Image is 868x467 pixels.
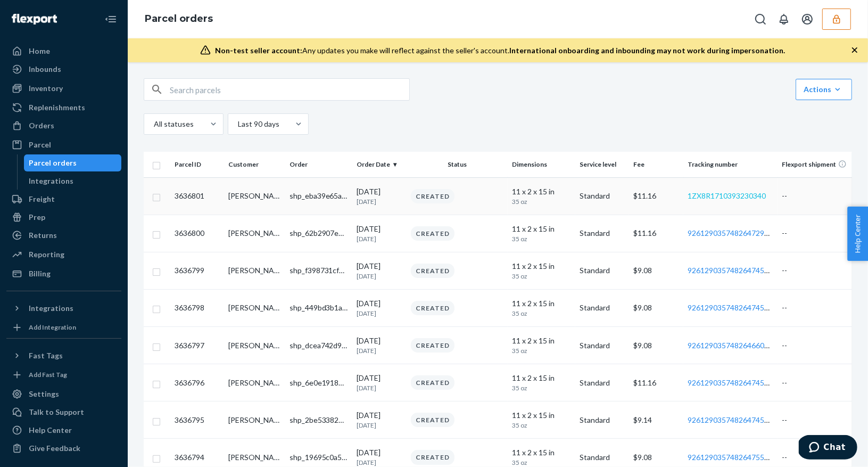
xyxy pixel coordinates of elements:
[29,158,77,168] div: Parcel orders
[29,323,76,332] div: Add Integration
[778,215,852,252] td: --
[512,186,571,197] div: 11 x 2 x 15 in
[290,191,349,201] div: shp_eba39e65a8a3428e83c3ee9b97d9e041
[6,117,121,134] a: Orders
[6,246,121,263] a: Reporting
[228,228,280,239] div: [PERSON_NAME]
[688,228,781,237] a: 9261290357482647296183
[508,152,575,177] th: Dimensions
[633,378,679,388] p: $ 11.16
[512,447,571,458] div: 11 x 2 x 15 in
[228,265,280,276] div: [PERSON_NAME]
[228,302,280,313] div: [PERSON_NAME]
[228,340,280,351] div: [PERSON_NAME]
[6,209,121,226] a: Prep
[29,83,63,94] div: Inventory
[512,373,571,383] div: 11 x 2 x 15 in
[688,266,781,275] a: 9261290357482647450912
[228,191,280,201] div: [PERSON_NAME]
[6,422,121,439] a: Help Center
[411,375,454,390] div: Created
[29,370,67,379] div: Add Fast Tag
[290,378,349,388] div: shp_6e0e1918b8c4483fa3d49009b6ff95e9
[175,302,220,313] p: 3636798
[290,340,349,351] div: shp_dcea742d9b3143d0b8f0453c6d1268ea
[215,45,785,56] div: Any updates you make will reflect against the seller's account.
[633,415,679,425] p: $ 9.14
[6,61,121,78] a: Inbounds
[580,415,625,425] p: Standard
[29,350,63,361] div: Fast Tags
[145,13,213,24] a: Parcel orders
[175,191,220,201] p: 3636801
[357,186,402,197] p: [DATE]
[357,383,402,392] p: [DATE]
[29,268,51,279] div: Billing
[357,197,402,206] p: [DATE]
[29,389,59,399] div: Settings
[6,404,121,421] button: Talk to Support
[6,99,121,116] a: Replenishments
[778,289,852,326] td: --
[633,302,679,313] p: $ 9.08
[175,340,220,351] p: 3636797
[6,368,121,381] a: Add Fast Tag
[357,298,402,309] p: [DATE]
[512,261,571,272] div: 11 x 2 x 15 in
[778,152,852,177] th: Flexport shipment
[29,194,55,204] div: Freight
[750,9,771,30] button: Open Search Box
[352,152,406,177] th: Order Date
[175,228,220,239] p: 3636800
[12,14,57,24] img: Flexport logo
[683,152,778,177] th: Tracking number
[580,265,625,276] p: Standard
[411,413,454,427] div: Created
[136,4,221,35] ol: breadcrumbs
[29,303,73,314] div: Integrations
[633,265,679,276] p: $ 9.08
[290,302,349,313] div: shp_449bd3b1a4054275a63d5a1e5eb69a44
[6,265,121,282] a: Billing
[411,338,454,353] div: Created
[6,43,121,60] a: Home
[357,373,402,383] p: [DATE]
[228,452,280,463] div: [PERSON_NAME]
[778,364,852,402] td: --
[512,224,571,234] div: 11 x 2 x 15 in
[29,230,57,241] div: Returns
[29,249,64,260] div: Reporting
[29,212,45,223] div: Prep
[357,309,402,318] p: [DATE]
[29,64,61,75] div: Inbounds
[778,327,852,364] td: --
[29,46,50,56] div: Home
[778,177,852,215] td: --
[575,152,629,177] th: Service level
[6,300,121,317] button: Integrations
[290,228,349,239] div: shp_62b2907e3b6144b18e1c92a7a0e52804
[847,207,868,261] button: Help Center
[6,80,121,97] a: Inventory
[688,303,781,312] a: 9261290357482647450905
[512,309,547,318] p: 35 oz
[6,347,121,364] button: Fast Tags
[29,425,72,436] div: Help Center
[580,378,625,388] p: Standard
[633,340,679,351] p: $ 9.08
[29,140,51,150] div: Parcel
[688,378,781,387] a: 9261290357482647450899
[688,341,781,350] a: 9261290357482646609441
[799,435,857,462] iframe: Opens a widget where you can chat to one of our agents
[688,453,781,462] a: 9261290357482647555143
[407,152,508,177] th: Status
[357,447,402,458] p: [DATE]
[175,452,220,463] p: 3636794
[512,410,571,421] div: 11 x 2 x 15 in
[24,173,122,190] a: Integrations
[357,261,402,272] p: [DATE]
[633,228,679,239] p: $ 11.16
[804,84,844,95] div: Actions
[29,407,84,417] div: Talk to Support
